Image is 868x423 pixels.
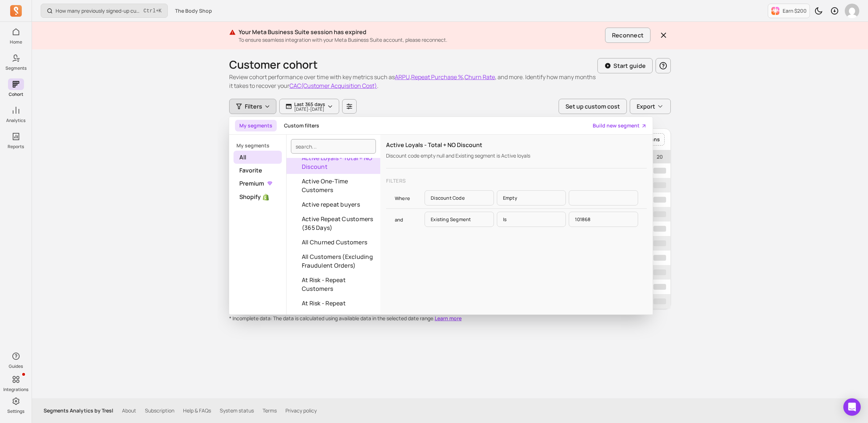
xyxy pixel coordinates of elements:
h1: Customer cohort [229,58,597,71]
p: Last 365 days [294,101,325,107]
button: My segments [235,120,277,131]
p: Segments Analytics by Tresl [44,407,113,414]
img: Shopify [262,194,269,201]
p: Settings [7,408,24,414]
button: Start guide [597,58,653,73]
span: ‌ [653,226,666,232]
p: 20 [649,150,670,163]
button: Reconnect [605,28,650,43]
a: About [122,407,136,414]
a: Help & FAQs [183,407,211,414]
button: ARPU [395,73,410,81]
button: Churn Rate [465,73,495,81]
p: Active Loyals - Total + NO Discount [386,141,647,149]
button: The Body Shop [171,4,216,17]
p: Where [395,195,410,202]
button: Custom filters [280,120,324,131]
p: Integrations [3,387,28,393]
span: ‌ [653,211,666,217]
img: avatar [845,4,859,18]
span: Export [637,102,655,111]
button: Active repeat buyers [287,197,380,212]
p: Cohort [9,91,23,97]
span: ‌ [653,168,666,174]
p: Review cohort performance over time with key metrics such as , , , and more. Identify how many mo... [229,73,597,90]
a: System status [220,407,254,414]
button: All Customers (Excluding Fraudulent Orders) [287,249,380,273]
button: Set up custom cost [559,99,627,114]
p: [DATE] - [DATE] [294,107,325,111]
p: Segments [5,65,27,71]
span: + [143,7,162,15]
button: Learn more [435,315,462,322]
p: Earn $200 [783,7,807,15]
button: Active Repeat Customers (365 Days) [287,212,380,235]
p: Discount code empty null and Existing segment is Active loyals [386,152,647,159]
button: At Risk - Repeat Customers (365 Days) [287,296,380,319]
p: Guides [9,363,23,369]
span: ‌ [653,182,666,188]
button: All Churned Customers [287,235,380,249]
span: ‌ [653,284,666,290]
kbd: K [159,8,162,14]
span: ‌ [653,255,666,261]
p: Existing segment [425,212,494,227]
span: Premium [234,177,282,190]
p: Filters [386,177,647,184]
button: Filters [229,99,276,114]
p: and [395,216,410,223]
button: Last 365 days[DATE]-[DATE] [279,99,339,114]
input: search [291,139,376,154]
button: Toggle dark mode [811,4,826,18]
p: Home [10,39,22,45]
p: How many previously signed-up customers placed their first order this period? [56,7,141,15]
span: The Body Shop [175,7,212,15]
p: Your Meta Business Suite session has expired [239,28,602,36]
span: ‌ [653,240,666,246]
span: Shopify [234,190,282,204]
button: How many previously signed-up customers placed their first order this period?Ctrl+K [41,4,168,18]
span: Favorite [234,164,282,177]
a: Subscription [145,407,174,414]
button: At Risk - Repeat Customers [287,273,380,296]
p: is [497,212,566,227]
button: Repeat Purchase % [411,73,463,81]
span: All [234,151,282,164]
kbd: Ctrl [143,7,156,15]
button: Guides [8,349,24,371]
button: Active Loyals - Total + NO Discount [287,151,380,174]
span: Filters [245,102,262,111]
p: Discount code [425,190,494,206]
button: Active One-Time Customers [287,174,380,197]
span: ‌ [653,269,666,275]
button: Earn $200 [768,4,810,18]
span: ‌ [653,298,666,304]
div: Open Intercom Messenger [843,398,861,416]
p: To ensure seamless integration with your Meta Business Suite account, please reconnect. [239,36,602,44]
p: Analytics [6,118,25,123]
p: empty [497,190,566,206]
p: * Incomplete data: The data is calculated using available data in the selected date range. [229,315,671,322]
a: Terms [263,407,277,414]
p: Start guide [613,61,646,70]
button: CAC(Customer Acquisition Cost) [289,81,377,90]
p: My segments [234,142,282,149]
span: ‌ [653,197,666,203]
p: Reports [8,144,24,150]
a: Build new segment [593,122,647,129]
button: Export [630,99,671,114]
a: Privacy policy [285,407,317,414]
p: 101868 [569,212,638,227]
